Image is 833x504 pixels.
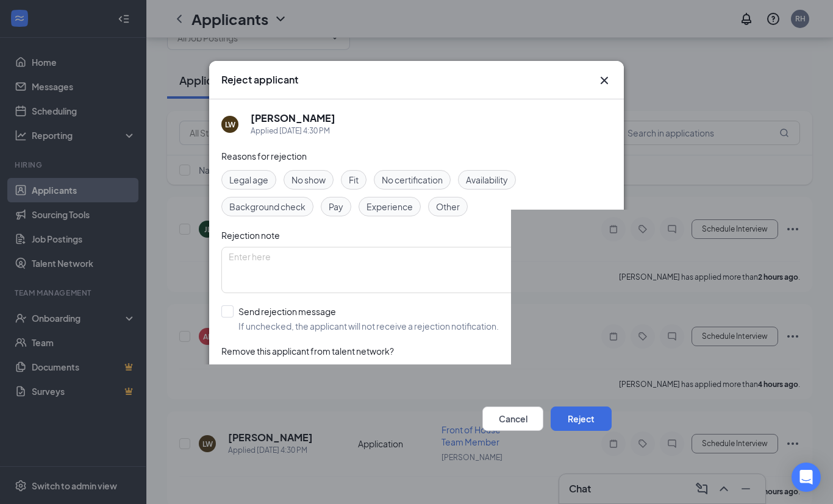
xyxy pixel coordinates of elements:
[221,230,280,241] span: Rejection note
[221,346,394,357] span: Remove this applicant from talent network?
[349,173,359,186] span: Fit
[466,173,508,186] span: Availability
[251,125,335,137] div: Applied [DATE] 4:30 PM
[597,73,612,88] svg: Cross
[436,200,460,213] span: Other
[221,151,307,161] span: Reasons for rejection
[251,112,335,125] h5: [PERSON_NAME]
[792,463,821,492] div: Open Intercom Messenger
[329,200,343,213] span: Pay
[551,406,612,431] button: Reject
[229,173,268,186] span: Legal age
[366,200,413,213] span: Experience
[229,200,306,213] span: Background check
[597,73,612,88] button: Close
[221,73,298,87] h3: Reject applicant
[225,119,235,130] div: LW
[291,173,326,186] span: No show
[251,367,265,382] span: Yes
[382,173,443,186] span: No certification
[482,406,543,431] button: Cancel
